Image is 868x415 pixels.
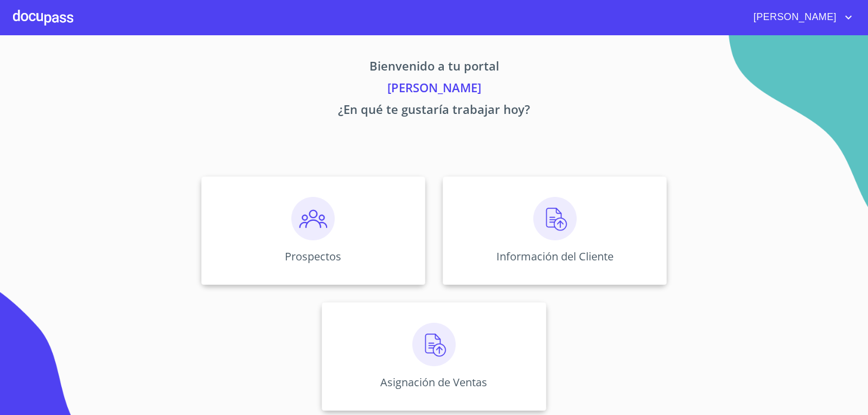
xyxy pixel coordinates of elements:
[745,9,855,26] button: account of current user
[100,100,768,122] p: ¿En qué te gustaría trabajar hoy?
[100,57,768,79] p: Bienvenido a tu portal
[496,249,614,264] p: Información del Cliente
[291,197,335,240] img: prospectos.png
[380,375,487,390] p: Asignación de Ventas
[745,9,842,26] span: [PERSON_NAME]
[412,323,456,366] img: carga.png
[285,249,341,264] p: Prospectos
[533,197,577,240] img: carga.png
[100,79,768,100] p: [PERSON_NAME]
